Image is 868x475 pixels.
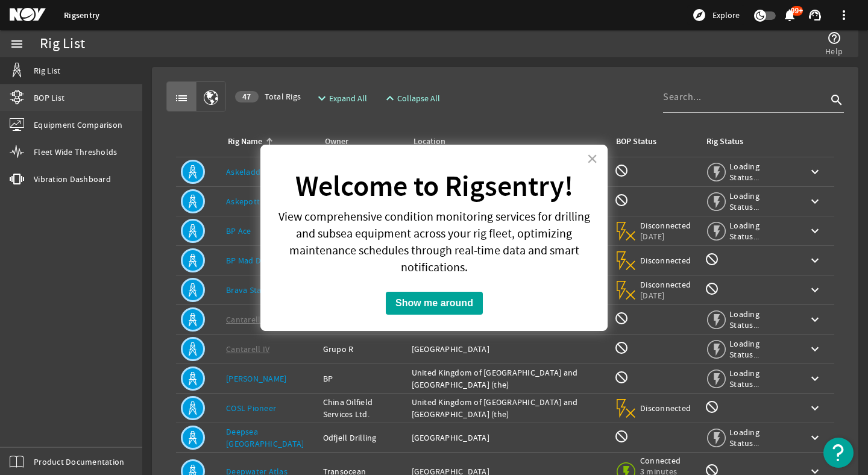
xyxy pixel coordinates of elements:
div: Owner [325,135,348,148]
div: United Kingdom of [GEOGRAPHIC_DATA] and [GEOGRAPHIC_DATA] (the) [412,366,605,391]
button: Close [587,149,598,168]
span: Loading Status... [729,161,788,183]
mat-icon: BOP Monitoring not available for this rig [614,193,629,207]
mat-icon: keyboard_arrow_down [808,371,822,386]
div: Rig Status [706,135,743,148]
div: BP [323,373,402,385]
mat-icon: BOP Monitoring not available for this rig [614,311,629,326]
mat-icon: list [174,91,189,105]
span: Loading Status... [729,220,788,242]
span: Loading Status... [729,190,788,212]
a: Rigsentry [64,10,99,21]
span: Loading Status... [729,368,788,389]
span: [DATE] [640,231,691,242]
mat-icon: help_outline [827,31,841,45]
mat-icon: Rig Monitoring not available for this rig [705,282,719,296]
mat-icon: keyboard_arrow_down [808,342,822,356]
span: Loading Status... [729,309,788,330]
a: Deepsea [GEOGRAPHIC_DATA] [226,426,304,449]
a: Askeladden [226,166,270,177]
mat-icon: keyboard_arrow_down [808,253,822,268]
mat-icon: BOP Monitoring not available for this rig [614,370,629,385]
div: United Kingdom of [GEOGRAPHIC_DATA] and [GEOGRAPHIC_DATA] (the) [412,396,605,420]
mat-icon: BOP Monitoring not available for this rig [614,341,629,355]
mat-icon: keyboard_arrow_down [808,312,822,327]
span: Vibration Dashboard [34,173,111,185]
mat-icon: BOP Monitoring not available for this rig [614,429,629,444]
div: China Oilfield Services Ltd. [323,396,402,420]
mat-icon: BOP Monitoring not available for this rig [614,163,629,178]
div: BOP Status [616,135,656,148]
mat-icon: support_agent [808,8,822,22]
span: Disconnected [640,403,691,414]
mat-icon: keyboard_arrow_down [808,165,822,179]
span: Rig List [34,64,60,77]
span: Fleet Wide Thresholds [34,146,117,158]
mat-icon: expand_more [315,91,324,105]
div: Grupo R [323,343,402,355]
mat-icon: menu [10,37,24,51]
p: View comprehensive condition monitoring services for drilling and subsea equipment across your ri... [275,209,593,276]
span: Disconnected [640,255,691,266]
a: [PERSON_NAME] [226,373,286,384]
a: COSL Pioneer [226,403,276,414]
span: [DATE] [640,290,691,301]
a: BP Mad Dog [226,255,271,266]
span: Expand All [329,92,367,104]
span: Disconnected [640,220,691,231]
button: Open Resource Center [823,438,854,468]
span: Help [825,45,843,57]
a: Cantarell IV [226,344,269,354]
span: Equipment Comparison [34,119,122,131]
mat-icon: expand_less [383,91,392,105]
span: Explore [712,9,740,21]
strong: Welcome to Rigsentry! [295,168,573,206]
i: search [829,93,844,107]
span: Loading Status... [729,427,788,448]
div: Rig List [40,38,85,50]
mat-icon: explore [692,8,706,22]
a: Brava Star [226,285,265,295]
input: Search... [663,90,827,104]
a: Cantarell III [226,314,270,325]
mat-icon: keyboard_arrow_down [808,401,822,415]
button: Show me around [386,292,483,315]
mat-icon: notifications [782,8,797,22]
mat-icon: Rig Monitoring not available for this rig [705,252,719,266]
mat-icon: Rig Monitoring not available for this rig [705,400,719,414]
span: Product Documentation [34,456,124,468]
div: 47 [235,91,259,102]
mat-icon: keyboard_arrow_down [808,430,822,445]
span: Disconnected [640,279,691,290]
span: BOP List [34,92,64,104]
mat-icon: keyboard_arrow_down [808,283,822,297]
div: [GEOGRAPHIC_DATA] [412,432,605,444]
span: Total Rigs [235,90,301,102]
span: Connected [640,455,693,466]
div: Rig Name [228,135,262,148]
span: Loading Status... [729,338,788,360]
mat-icon: keyboard_arrow_down [808,224,822,238]
mat-icon: keyboard_arrow_down [808,194,822,209]
a: Askepott [226,196,260,207]
div: Odfjell Drilling [323,432,402,444]
span: Collapse All [397,92,440,104]
div: Location [414,135,445,148]
div: [GEOGRAPHIC_DATA] [412,343,605,355]
mat-icon: vibration [10,172,24,186]
a: BP Ace [226,225,251,236]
